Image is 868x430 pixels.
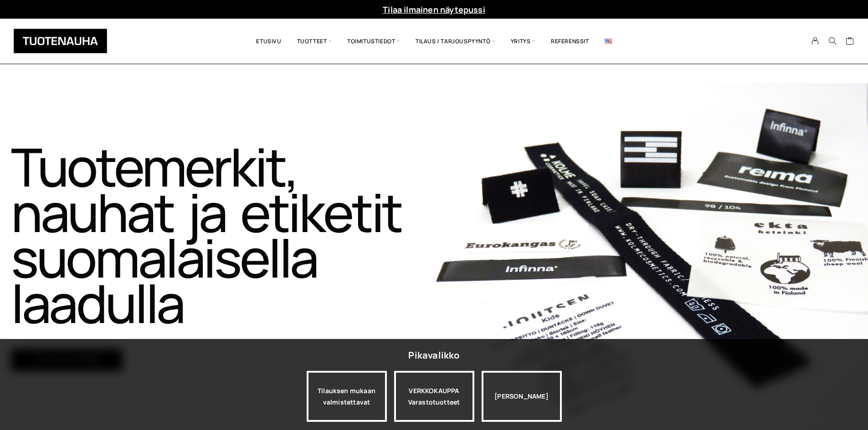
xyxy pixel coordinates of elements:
[605,39,612,44] img: English
[339,25,408,57] span: Toimitustiedot
[503,25,543,57] span: Yritys
[394,371,474,422] div: VERKKOKAUPPA Varastotuotteet
[408,347,459,364] div: Pikavalikko
[806,37,824,45] a: My Account
[289,25,339,57] span: Tuotteet
[824,37,841,45] button: Search
[14,29,107,53] img: Tuotenauha Oy
[383,4,485,15] a: Tilaa ilmainen näytepussi
[482,371,562,422] div: [PERSON_NAME]
[846,36,854,47] a: Cart
[394,371,474,422] a: VERKKOKAUPPAVarastotuotteet
[11,144,432,326] h1: Tuotemerkit, nauhat ja etiketit suomalaisella laadulla​
[543,25,597,57] a: Referenssit
[307,371,387,422] a: Tilauksen mukaan valmistettavat
[248,25,289,57] a: Etusivu
[408,25,503,57] span: Tilaus / Tarjouspyyntö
